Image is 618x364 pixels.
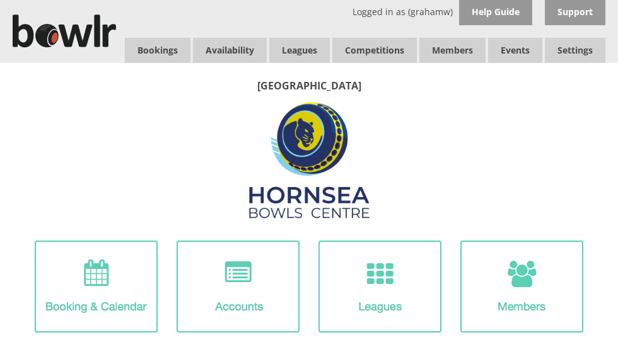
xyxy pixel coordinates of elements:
p: [GEOGRAPHIC_DATA] [13,79,605,93]
span: Members [419,38,486,63]
a: Bookings [125,38,190,63]
img: Accounts-Icon.png [177,241,300,333]
img: Hornsea3.jpg [248,99,371,222]
a: Leagues [269,38,330,63]
a: Competitions [332,38,417,63]
span: Settings [545,38,605,63]
a: Availability [193,38,267,63]
a: Events [488,38,542,63]
img: League-Icon.png [318,241,441,333]
img: Members-Icon.png [460,241,583,333]
img: Booking-Icon.png [35,241,158,333]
